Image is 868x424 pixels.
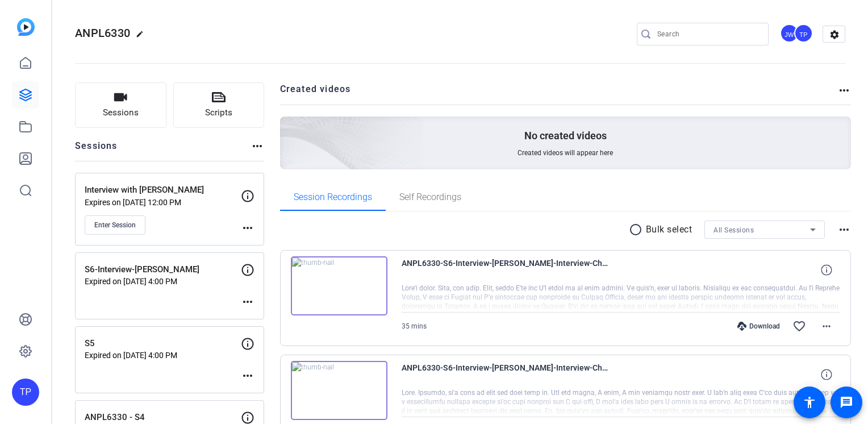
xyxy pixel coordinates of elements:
[85,351,241,360] p: Expired on [DATE] 4:00 PM
[294,193,372,202] span: Session Recordings
[85,198,241,207] p: Expires on [DATE] 12:00 PM
[657,27,759,41] input: Search
[85,184,241,197] p: Interview with [PERSON_NAME]
[780,24,799,43] div: JW
[792,319,806,333] mat-icon: favorite_border
[837,223,851,236] mat-icon: more_horiz
[103,106,139,119] span: Sessions
[94,221,136,230] span: Enter Session
[780,24,800,44] ngx-avatar: Justin Wilbur
[241,295,254,309] mat-icon: more_horiz
[17,18,35,36] img: blue-gradient.svg
[75,82,166,128] button: Sessions
[840,396,853,409] mat-icon: message
[402,322,427,330] span: 35 mins
[251,139,264,153] mat-icon: more_horiz
[280,82,838,105] h2: Created videos
[713,226,754,234] span: All Sessions
[399,193,461,202] span: Self Recordings
[85,263,241,276] p: S6-Interview-[PERSON_NAME]
[75,139,118,161] h2: Sessions
[291,256,387,315] img: thumb-nail
[136,30,149,44] mat-icon: edit
[85,337,241,350] p: S5
[85,277,241,286] p: Expired on [DATE] 4:00 PM
[402,256,612,284] span: ANPL6330-S6-Interview-[PERSON_NAME]-Interview-Chequan-2-2025-09-04-14-03-09-704-1
[524,129,607,143] p: No created videos
[803,396,816,409] mat-icon: accessibility
[241,369,254,383] mat-icon: more_horiz
[837,84,851,97] mat-icon: more_horiz
[629,223,646,236] mat-icon: radio_button_unchecked
[646,223,692,236] p: Bulk select
[173,82,265,128] button: Scripts
[85,411,241,424] p: ANPL6330 - S4
[732,322,786,331] div: Download
[794,24,813,43] div: TP
[12,379,39,406] div: TP
[518,148,613,157] span: Created videos will appear here
[85,215,145,235] button: Enter Session
[205,106,232,119] span: Scripts
[402,361,612,388] span: ANPL6330-S6-Interview-[PERSON_NAME]-Interview-Chequan-1-2025-09-04-14-03-09-704-0
[291,361,387,420] img: thumb-nail
[820,319,833,333] mat-icon: more_horiz
[153,4,424,251] img: Creted videos background
[794,24,814,44] ngx-avatar: Tommy Perez
[75,26,130,40] span: ANPL6330
[823,26,846,43] mat-icon: settings
[241,221,254,235] mat-icon: more_horiz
